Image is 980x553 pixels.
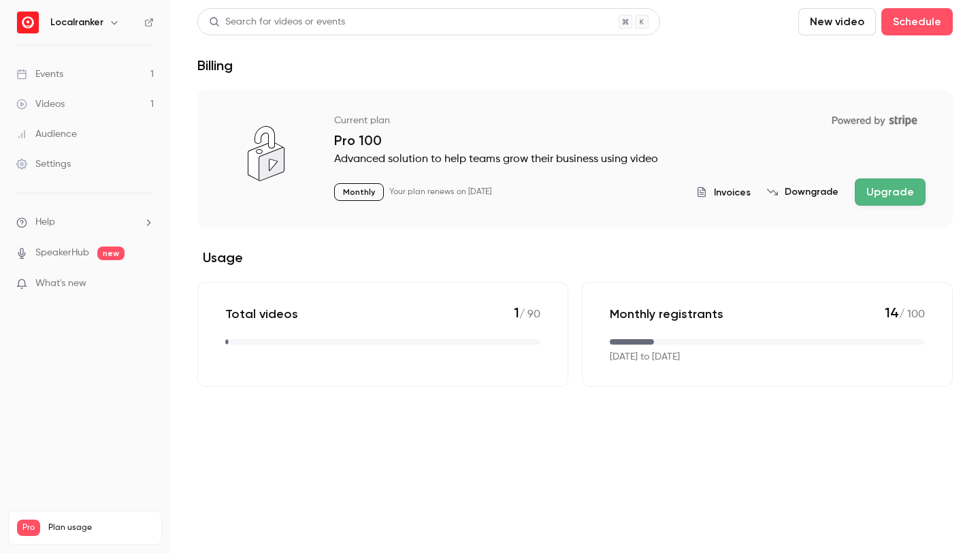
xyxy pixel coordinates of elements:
span: Help [35,215,55,230]
span: new [97,247,125,260]
div: Search for videos or events [209,15,345,29]
div: Audience [16,127,77,141]
button: Schedule [881,8,953,35]
span: 1 [514,304,519,321]
button: New video [798,8,876,35]
p: / 100 [885,304,925,323]
p: Pro 100 [334,132,926,148]
a: SpeakerHub [35,246,89,260]
button: Downgrade [767,185,838,199]
p: Your plan renews on [DATE] [389,187,491,197]
div: Videos [16,97,65,111]
span: Invoices [714,185,751,200]
p: [DATE] to [DATE] [610,350,680,364]
p: Monthly registrants [610,306,723,322]
p: / 90 [514,304,540,323]
span: What's new [35,276,86,291]
h1: Billing [197,57,233,74]
li: help-dropdown-opener [16,215,154,230]
p: Current plan [334,114,390,127]
h2: Usage [197,249,953,266]
span: 14 [885,304,899,321]
h6: Localranker [50,16,103,29]
button: Invoices [696,185,751,200]
img: Localranker [17,12,39,33]
button: Upgrade [855,178,926,206]
p: Total videos [225,306,298,322]
section: billing [197,90,953,387]
p: Advanced solution to help teams grow their business using video [334,151,926,168]
div: Events [16,67,63,81]
span: Plan usage [48,522,153,533]
span: Pro [17,520,40,536]
p: Monthly [334,183,384,201]
div: Settings [16,157,71,171]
